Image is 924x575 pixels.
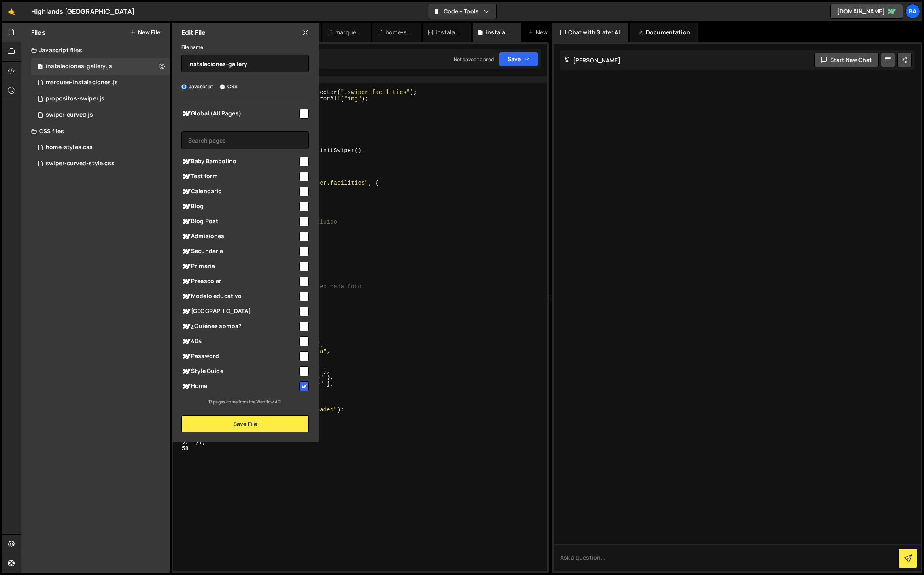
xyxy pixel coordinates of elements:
h2: Files [31,28,46,37]
a: Ba [905,4,920,19]
label: Javascript [181,83,214,91]
div: instalaciones-swiper.js [435,28,461,36]
span: Global (All Pages) [181,109,298,119]
span: Test form [181,172,298,181]
span: Secundaria [181,247,298,256]
div: CSS files [21,123,170,139]
span: 404 [181,336,298,346]
input: Javascript [181,84,187,89]
div: swiper-curved-style.css [46,160,115,167]
div: 17343/48213.js [31,91,170,107]
small: 17 pages come from the Webflow API [208,399,282,405]
div: 57 [173,439,194,445]
div: Documentation [630,23,698,42]
span: Baby Bambolino [181,157,298,166]
a: [DOMAIN_NAME] [830,4,903,19]
input: CSS [220,84,225,89]
span: Modelo educativo [181,292,298,301]
div: Javascript files [21,42,170,58]
span: [GEOGRAPHIC_DATA] [181,307,298,316]
div: 17343/48179.css [31,139,170,155]
span: Calendario [181,187,298,196]
div: instalaciones-gallery.js [46,63,112,70]
div: 17343/48183.js [31,75,170,91]
div: instalaciones-gallery.js [486,28,512,36]
span: Blog Post [181,217,298,226]
span: 1 [38,64,43,70]
h2: [PERSON_NAME] [564,56,620,64]
label: CSS [220,83,238,91]
div: Highlands [GEOGRAPHIC_DATA] [31,6,135,16]
span: Home [181,381,298,391]
span: Password [181,351,298,361]
div: home-styles.css [46,144,93,151]
input: Name [181,55,309,72]
button: Start new chat [814,53,879,67]
input: Search pages [181,131,309,149]
h2: Edit File [181,28,206,37]
span: ¿Quiénes somos? [181,322,298,331]
span: Blog [181,202,298,211]
div: Not saved to prod [454,56,494,63]
label: File name [181,43,203,51]
div: swiper-curved.js [46,111,93,119]
div: propositos-swiper.js [46,95,104,102]
div: 17343/48172.js [31,58,170,75]
div: Chat with Slater AI [552,23,628,42]
div: New File [528,28,562,36]
span: Style Guide [181,366,298,376]
div: marquee-instalaciones.js [46,79,118,86]
button: New File [130,29,160,36]
div: home-styles.css [385,28,411,36]
div: 17343/48188.css [31,155,170,172]
div: 17343/48187.js [31,107,170,123]
span: Preescolar [181,277,298,286]
a: 🤙 [2,2,21,21]
span: Primaria [181,262,298,271]
div: 58 [173,445,194,452]
button: Save [499,52,538,66]
div: marquee-instalaciones.js [335,28,361,36]
button: Save File [181,415,309,432]
span: Admisiones [181,232,298,241]
button: Code + Tools [428,4,496,19]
